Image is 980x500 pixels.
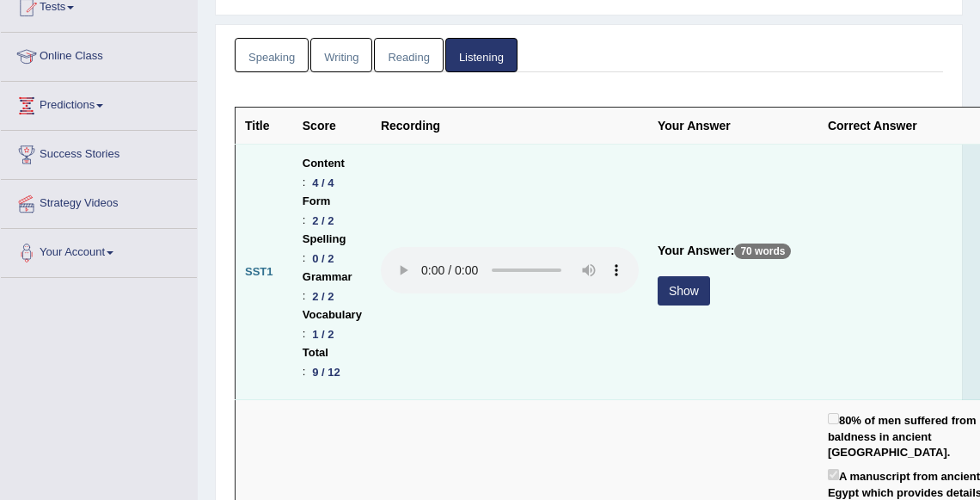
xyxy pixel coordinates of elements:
[658,276,710,306] button: Show
[1,180,197,223] a: Strategy Videos
[648,108,818,145] th: Your Answer
[235,38,309,73] a: Speaking
[303,230,362,268] li: :
[305,212,340,230] div: 2 / 2
[305,363,346,381] div: 9 / 12
[305,325,340,343] div: 1 / 2
[305,250,340,268] div: 0 / 2
[293,108,371,145] th: Score
[828,469,839,480] input: A manuscript from ancient Egypt which provides details regarding how to fix a remedy for hair los...
[303,154,362,192] li: :
[1,33,197,76] a: Online Class
[303,192,362,230] li: :
[303,306,362,343] li: :
[303,306,362,324] b: Vocabulary
[658,244,734,257] b: Your Answer:
[310,38,372,73] a: Writing
[303,343,328,362] b: Total
[303,154,345,173] b: Content
[303,192,331,211] b: Form
[445,38,518,73] a: Listening
[303,268,352,287] b: Grammar
[374,38,443,73] a: Reading
[1,229,197,272] a: Your Account
[1,131,197,174] a: Success Stories
[303,343,362,381] li: :
[236,108,293,145] th: Title
[303,268,362,306] li: :
[828,413,839,424] input: 80% of men suffered from baldness in ancient [GEOGRAPHIC_DATA].
[734,244,791,259] p: 70 words
[1,82,197,125] a: Predictions
[245,265,273,278] b: SST1
[305,287,340,306] div: 2 / 2
[305,174,340,192] div: 4 / 4
[371,108,648,145] th: Recording
[303,230,346,249] b: Spelling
